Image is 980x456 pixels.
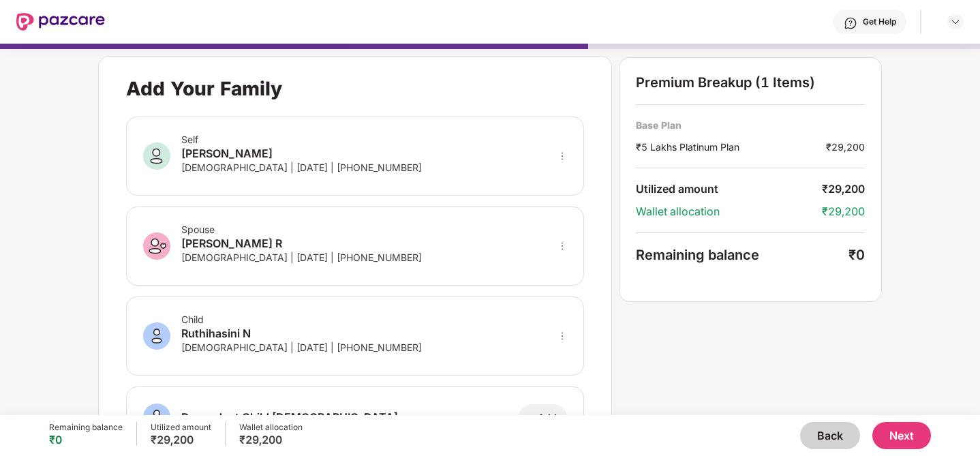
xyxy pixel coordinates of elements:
div: ₹0 [848,247,865,263]
div: Utilized amount [151,422,211,433]
img: New Pazcare Logo [16,13,105,31]
div: Remaining balance [49,422,123,433]
span: more [557,241,567,251]
div: Dependent Child [DEMOGRAPHIC_DATA] [181,409,398,425]
img: svg+xml;base64,PHN2ZyB3aWR0aD0iNDAiIGhlaWdodD0iNDAiIHZpZXdCb3g9IjAgMCA0MCA0MCIgZmlsbD0ibm9uZSIgeG... [143,404,170,431]
div: + Add [529,411,557,424]
div: ₹5 Lakhs Platinum Plan [636,140,826,154]
button: Next [872,422,931,449]
div: Ruthihasini N [181,325,422,341]
div: Spouse [181,224,422,235]
div: [DEMOGRAPHIC_DATA] | [DATE] | [PHONE_NUMBER] [181,341,422,353]
div: Remaining balance [636,247,848,263]
div: ₹29,200 [822,204,865,219]
div: Wallet allocation [239,422,303,433]
div: Self [181,134,422,145]
div: Base Plan [636,119,865,132]
div: Get Help [863,16,896,27]
span: more [557,331,567,341]
div: Utilized amount [636,182,822,196]
img: svg+xml;base64,PHN2ZyBpZD0iSGVscC0zMngzMiIgeG1sbnM9Imh0dHA6Ly93d3cudzMub3JnLzIwMDAvc3ZnIiB3aWR0aD... [844,16,857,30]
img: svg+xml;base64,PHN2ZyB3aWR0aD0iNDAiIGhlaWdodD0iNDAiIHZpZXdCb3g9IjAgMCA0MCA0MCIgZmlsbD0ibm9uZSIgeG... [143,232,170,260]
img: svg+xml;base64,PHN2ZyB3aWR0aD0iNDAiIGhlaWdodD0iNDAiIHZpZXdCb3g9IjAgMCA0MCA0MCIgZmlsbD0ibm9uZSIgeG... [143,142,170,170]
div: [DEMOGRAPHIC_DATA] | [DATE] | [PHONE_NUMBER] [181,252,422,263]
div: ₹29,200 [151,433,211,446]
div: [PERSON_NAME] [181,145,422,162]
div: ₹29,200 [822,182,865,196]
img: svg+xml;base64,PHN2ZyBpZD0iRHJvcGRvd24tMzJ4MzIiIHhtbG5zPSJodHRwOi8vd3d3LnczLm9yZy8yMDAwL3N2ZyIgd2... [950,16,961,27]
div: ₹29,200 [826,140,865,154]
div: Add Your Family [126,77,282,100]
div: Child [181,314,422,325]
div: Premium Breakup (1 Items) [636,74,865,91]
img: svg+xml;base64,PHN2ZyB3aWR0aD0iNDAiIGhlaWdodD0iNDAiIHZpZXdCb3g9IjAgMCA0MCA0MCIgZmlsbD0ibm9uZSIgeG... [143,322,170,350]
div: Wallet allocation [636,204,822,219]
div: ₹29,200 [239,433,303,446]
button: Back [800,422,860,449]
div: ₹0 [49,433,123,446]
span: more [557,151,567,161]
div: [DEMOGRAPHIC_DATA] | [DATE] | [PHONE_NUMBER] [181,162,422,173]
div: [PERSON_NAME] R [181,235,422,252]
